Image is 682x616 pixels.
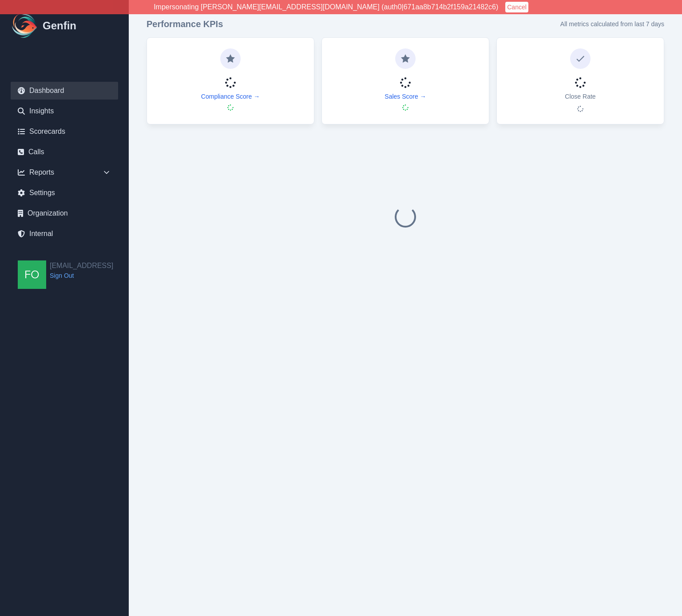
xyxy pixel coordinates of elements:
a: Calls [11,143,118,161]
h2: [EMAIL_ADDRESS] [50,260,113,271]
a: Dashboard [11,82,118,100]
h3: Performance KPIs [147,18,223,30]
a: Internal [11,225,118,243]
img: Logo [11,12,39,40]
img: founders@genfin.ai [18,260,46,289]
a: Sales Score → [385,92,426,101]
a: Settings [11,184,118,202]
a: Organization [11,204,118,222]
p: Close Rate [565,92,595,101]
a: Compliance Score → [201,92,260,101]
button: Cancel [505,2,528,12]
a: Sign Out [50,271,113,280]
h1: Genfin [43,19,76,33]
div: Reports [11,164,118,181]
p: All metrics calculated from last 7 days [560,20,664,28]
a: Insights [11,102,118,120]
a: Scorecards [11,123,118,140]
